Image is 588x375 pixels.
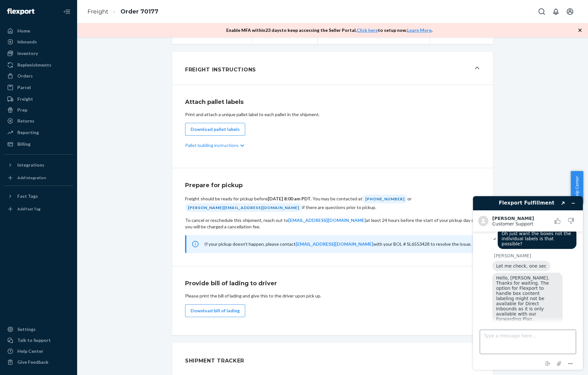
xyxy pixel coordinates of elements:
[17,73,33,79] div: Orders
[17,193,38,199] div: Fast Tags
[17,162,44,168] div: Integrations
[17,359,49,365] div: Give Feedback
[172,52,493,85] button: Freight Instructions
[571,171,583,204] button: Help Center
[17,141,31,147] div: Billing
[185,98,480,106] h1: Attach pallet labels
[17,175,46,180] div: Add Integration
[4,26,73,36] a: Home
[204,241,471,247] span: If your pickup doesn't happen, please contact with your BOL # SL6553428 to resolve the issue.
[185,111,480,118] div: Print and attach a unique pallet label to each pallet in the shipment.
[362,195,407,203] div: [PHONE_NUMBER]
[7,8,34,15] img: Flexport logo
[4,37,73,47] a: Inbounds
[185,293,480,299] div: Please print the bill of lading and give this to the driver upon pick up.
[268,196,311,201] strong: [DATE] 8:00 am PDT
[185,195,480,212] div: Freight should be ready for pickup before . You may be contacted at or if there are questions pri...
[17,28,30,34] div: Home
[4,105,73,115] a: Prep
[4,346,73,356] a: Help Center
[185,217,480,230] div: To cancel or reschedule this shipment, reach out to at least 24 hours before the start of your pi...
[185,123,245,136] button: Download pallet labels
[185,66,256,74] h1: Freight Instructions
[14,5,27,10] span: Chat
[4,94,73,104] a: Freight
[60,5,73,18] button: Close Navigation
[185,279,480,288] h1: Provide bill of lading to driver
[4,335,73,345] button: Talk to Support
[407,27,432,33] a: Learn More
[357,27,378,33] a: Click here
[185,357,244,365] h1: Shipment Tracker
[87,8,108,15] a: Freight
[4,116,73,126] a: Returns
[4,324,73,334] a: Settings
[17,129,39,136] div: Reporting
[185,181,480,189] h1: Prepare for pickup
[17,206,40,212] div: Add Fast Tag
[4,191,73,201] button: Fast Tags
[4,139,73,149] a: Billing
[4,48,73,59] a: Inventory
[17,50,38,57] div: Inventory
[468,191,588,375] iframe: Find more information here
[4,127,73,138] a: Reporting
[17,337,51,343] div: Talk to Support
[185,203,302,212] div: [PERSON_NAME][EMAIL_ADDRESS][DOMAIN_NAME]
[4,204,73,214] a: Add Fast Tag
[296,241,373,247] a: [EMAIL_ADDRESS][DOMAIN_NAME]
[185,136,480,155] div: Pallet building instructions
[288,217,366,223] a: [EMAIL_ADDRESS][DOMAIN_NAME]
[564,5,576,18] button: Open account menu
[17,96,33,102] div: Freight
[4,160,73,170] button: Integrations
[17,107,27,113] div: Prep
[4,357,73,367] button: Give Feedback
[549,5,562,18] button: Open notifications
[4,71,73,81] a: Orders
[185,304,245,317] button: Download bill of lading
[17,348,43,354] div: Help Center
[226,27,432,33] p: Enable MFA within 23 days to keep accessing the Seller Portal. to setup now. .
[4,60,73,70] a: Replenishments
[17,118,34,124] div: Returns
[17,39,37,45] div: Inbounds
[4,173,73,183] a: Add Integration
[535,5,548,18] button: Open Search Box
[82,2,164,21] ol: breadcrumbs
[4,82,73,93] a: Parcel
[17,84,31,91] div: Parcel
[17,326,36,333] div: Settings
[17,62,51,68] div: Replenishments
[120,8,158,15] a: Order 70177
